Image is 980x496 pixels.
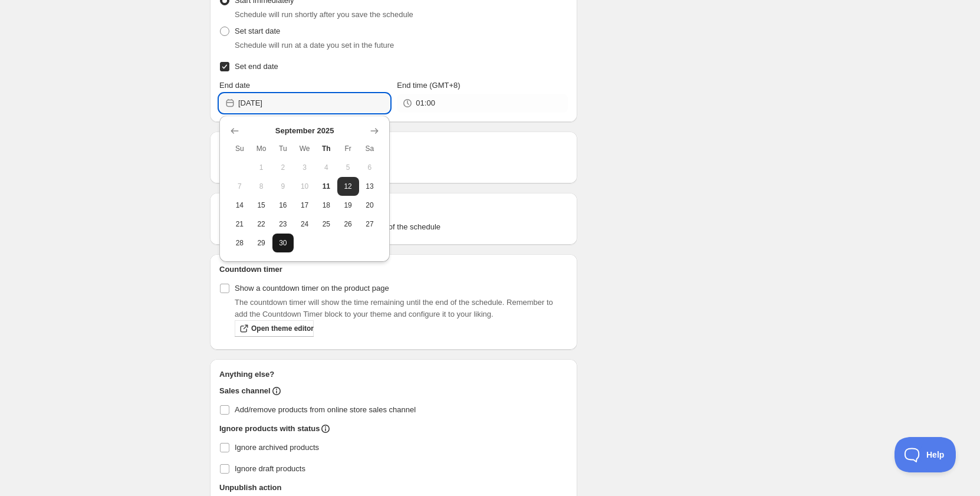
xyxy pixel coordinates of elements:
[315,196,337,215] button: Thursday September 18 2025
[234,238,246,248] span: 28
[272,158,294,177] button: Tuesday September 2 2025
[277,238,290,248] span: 30
[337,139,359,158] th: Friday
[235,62,278,71] span: Set end date
[359,177,381,196] button: Saturday September 13 2025
[315,139,337,158] th: Thursday
[359,215,381,234] button: Saturday September 27 2025
[277,201,290,210] span: 16
[320,201,333,210] span: 18
[272,234,294,252] button: Tuesday September 30 2025
[234,144,246,153] span: Su
[294,139,315,158] th: Wednesday
[272,177,294,196] button: Tuesday September 9 2025
[342,163,354,172] span: 5
[219,482,281,494] h2: Unpublish action
[342,144,354,153] span: Fr
[277,219,290,229] span: 23
[397,81,460,90] span: End time (GMT+8)
[342,182,354,191] span: 12
[235,443,319,452] span: Ignore archived products
[298,219,311,229] span: 24
[359,158,381,177] button: Saturday September 6 2025
[320,144,333,153] span: Th
[294,177,315,196] button: Wednesday September 10 2025
[294,196,315,215] button: Wednesday September 17 2025
[219,385,271,397] h2: Sales channel
[342,219,354,229] span: 26
[229,215,251,234] button: Sunday September 21 2025
[235,297,568,320] p: The countdown timer will show the time remaining until the end of the schedule. Remember to add t...
[251,177,272,196] button: Monday September 8 2025
[235,41,394,50] span: Schedule will run at a date you set in the future
[251,324,314,333] span: Open theme editor
[229,177,251,196] button: Sunday September 7 2025
[272,215,294,234] button: Tuesday September 23 2025
[895,437,956,472] iframe: Toggle Customer Support
[364,182,376,191] span: 13
[298,182,311,191] span: 10
[364,163,376,172] span: 6
[337,215,359,234] button: Friday September 26 2025
[255,182,268,191] span: 8
[251,215,272,234] button: Monday September 22 2025
[320,182,333,191] span: 11
[255,238,268,248] span: 29
[277,144,290,153] span: Tu
[366,123,383,139] button: Show next month, October 2025
[320,219,333,229] span: 25
[219,141,568,153] h2: Repeating
[255,163,268,172] span: 1
[294,215,315,234] button: Wednesday September 24 2025
[298,144,311,153] span: We
[337,196,359,215] button: Friday September 19 2025
[226,123,243,139] button: Show previous month, August 2025
[219,81,250,90] span: End date
[255,201,268,210] span: 15
[235,320,314,337] a: Open theme editor
[219,202,568,214] h2: Tags
[251,139,272,158] th: Monday
[364,144,376,153] span: Sa
[277,182,290,191] span: 9
[219,369,568,380] h2: Anything else?
[219,264,568,275] h2: Countdown timer
[315,177,337,196] button: Today Thursday September 11 2025
[315,158,337,177] button: Thursday September 4 2025
[235,284,389,293] span: Show a countdown timer on the product page
[229,234,251,252] button: Sunday September 28 2025
[277,163,290,172] span: 2
[342,201,354,210] span: 19
[234,201,246,210] span: 14
[219,423,320,435] h2: Ignore products with status
[251,234,272,252] button: Monday September 29 2025
[235,10,413,19] span: Schedule will run shortly after you save the schedule
[251,158,272,177] button: Monday September 1 2025
[229,139,251,158] th: Sunday
[337,158,359,177] button: Friday September 5 2025
[234,219,246,229] span: 21
[337,177,359,196] button: Friday September 12 2025
[235,405,416,414] span: Add/remove products from online store sales channel
[298,163,311,172] span: 3
[251,196,272,215] button: Monday September 15 2025
[294,158,315,177] button: Wednesday September 3 2025
[255,219,268,229] span: 22
[234,182,246,191] span: 7
[320,163,333,172] span: 4
[359,139,381,158] th: Saturday
[315,215,337,234] button: Thursday September 25 2025
[235,27,280,35] span: Set start date
[272,139,294,158] th: Tuesday
[359,196,381,215] button: Saturday September 20 2025
[229,196,251,215] button: Sunday September 14 2025
[364,219,376,229] span: 27
[255,144,268,153] span: Mo
[235,464,305,473] span: Ignore draft products
[272,196,294,215] button: Tuesday September 16 2025
[298,201,311,210] span: 17
[364,201,376,210] span: 20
